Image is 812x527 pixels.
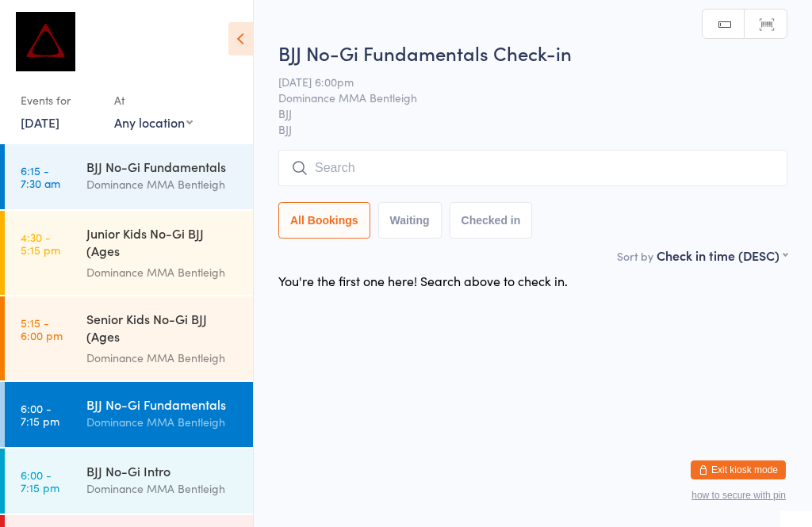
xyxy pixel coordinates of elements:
[86,224,239,263] div: Junior Kids No-Gi BJJ (Ages [DEMOGRAPHIC_DATA])
[278,202,370,239] button: All Bookings
[5,144,253,209] a: 6:15 -7:30 amBJJ No-Gi FundamentalsDominance MMA Bentleigh
[21,402,59,427] time: 6:00 - 7:15 pm
[450,202,533,239] button: Checked in
[86,395,239,413] div: BJJ No-Gi Fundamentals
[21,113,59,131] a: [DATE]
[21,316,63,342] time: 5:15 - 6:00 pm
[5,296,253,380] a: 5:15 -6:00 pmSenior Kids No-Gi BJJ (Ages [DEMOGRAPHIC_DATA])Dominance MMA Bentleigh
[86,462,239,479] div: BJJ No-Gi Intro
[278,40,787,66] h2: BJJ No-Gi Fundamentals Check-in
[378,202,442,239] button: Waiting
[16,12,75,71] img: Dominance MMA Bentleigh
[691,460,786,479] button: Exit kiosk mode
[86,349,239,367] div: Dominance MMA Bentleigh
[691,490,786,501] button: how to secure with pin
[21,164,60,189] time: 6:15 - 7:30 am
[86,310,239,349] div: Senior Kids No-Gi BJJ (Ages [DEMOGRAPHIC_DATA])
[5,211,253,295] a: 4:30 -5:15 pmJunior Kids No-Gi BJJ (Ages [DEMOGRAPHIC_DATA])Dominance MMA Bentleigh
[86,479,239,498] div: Dominance MMA Bentleigh
[278,90,763,105] span: Dominance MMA Bentleigh
[5,449,253,514] a: 6:00 -7:15 pmBJJ No-Gi IntroDominance MMA Bentleigh
[617,248,653,264] label: Sort by
[21,87,98,113] div: Events for
[86,263,239,281] div: Dominance MMA Bentleigh
[86,175,239,193] div: Dominance MMA Bentleigh
[86,413,239,431] div: Dominance MMA Bentleigh
[278,121,787,137] span: BJJ
[114,87,193,113] div: At
[86,158,239,175] div: BJJ No-Gi Fundamentals
[278,74,763,90] span: [DATE] 6:00pm
[278,105,763,121] span: BJJ
[21,468,59,494] time: 6:00 - 7:15 pm
[278,150,787,186] input: Search
[278,272,568,289] div: You're the first one here! Search above to check in.
[21,231,60,256] time: 4:30 - 5:15 pm
[657,246,787,264] div: Check in time (DESC)
[5,382,253,447] a: 6:00 -7:15 pmBJJ No-Gi FundamentalsDominance MMA Bentleigh
[114,113,193,131] div: Any location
